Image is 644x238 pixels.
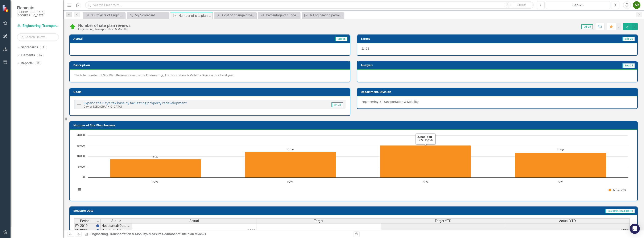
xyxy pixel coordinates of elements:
button: View chart menu, Chart [77,187,82,193]
span: Q4-25 [581,24,593,29]
h3: Analysis [361,63,493,67]
text: 5,000 [78,165,85,168]
td: 5,900 [505,228,630,233]
td: 5,900 [132,228,256,233]
a: Percentage of funded CIP projects & studies completed or under contract [259,13,299,18]
div: 16 [35,62,41,65]
span: Target YTD [435,219,451,223]
text: 20,000 [77,133,85,137]
div: Number of site plan reviews [78,23,131,28]
img: BgCOk07PiH71IgAAAABJRU5ErkJggg== [96,224,99,227]
div: Percentage of funded CIP projects & studies completed or under contract [266,13,299,18]
input: Search ClearPoint... [85,1,534,9]
td: Not started/Data not yet available [101,223,132,228]
text: 15,270 [422,141,429,144]
text: 0 [83,175,85,179]
text: 12,193 [287,148,294,151]
span: Actual [189,219,199,223]
span: 2,125 [362,46,369,50]
text: FY24 [422,180,429,184]
span: Period [80,219,90,223]
text: 15,000 [77,144,85,147]
text: FY23 [287,180,293,184]
a: Cost of change orders to be less than 5% of project construction [215,13,255,18]
img: On Track (80% or higher) [69,23,76,30]
span: Engineering & Transportation & Mobility [362,100,418,104]
text: 10,000 [77,154,85,158]
path: FY24, 15,270. Actual YTD. [380,145,471,177]
span: Last Calculated [DATE] [605,209,635,213]
img: BgCOk07PiH71IgAAAABJRU5ErkJggg== [96,229,99,232]
h3: Actual [73,37,188,40]
img: Not Defined [77,102,82,107]
button: Show Actual YTD [608,188,626,192]
h3: Target [361,37,476,40]
span: Elements [17,5,59,10]
div: Open Intercom Messenger [630,224,640,234]
a: Expand the City’s tax base by facilitating property redevelopment. [84,101,187,105]
h3: Number of Site Plan Reviews [73,124,635,127]
div: Engineering, Transportation & Mobility [78,28,131,31]
div: 3 [40,46,47,49]
path: FY23, 12,193. Actual YTD. [245,152,336,177]
h3: Measure Data [73,209,298,212]
div: My Scorecard [135,13,168,18]
path: FY22, 8,680. Actual YTD. [110,159,201,177]
text: FY25 [557,180,563,184]
svg: Interactive chart [74,133,630,196]
button: Search [512,2,533,8]
text: FY22 [152,180,158,184]
span: The total number of Site Plan Reviews done by the Engineering, Transportation & Mobility Division... [74,73,235,77]
h3: Description [73,63,348,67]
span: Status [111,219,121,223]
a: Elements [21,53,35,58]
input: Search Below... [17,33,59,41]
div: % Engineering permit applications reviewed [DATE] [310,13,343,18]
h3: Department/Division [361,90,635,93]
div: Number of site plan reviews [165,232,206,236]
text: 11,755 [557,149,564,152]
img: 8DAGhfEEPCf229AAAAAElFTkSuQmCC [96,219,100,223]
td: Not started/Data not yet available [101,228,132,233]
span: Search [517,3,527,7]
a: % Engineering permit applications reviewed [DATE] [303,13,343,18]
span: Sep-25 [335,37,347,41]
span: Sep-25 [622,37,635,41]
text: 8,680 [153,155,158,158]
button: Sep-25 [546,1,610,9]
button: SR [633,1,640,9]
a: Reports [21,61,33,66]
a: % Projects of Engineering Division projects completed or under construction within two (2) years ... [84,13,124,18]
div: Chart. Highcharts interactive chart. [74,133,633,196]
span: Actual YTD [559,219,576,223]
div: Sep-25 [547,3,609,8]
span: Sep-25 [622,63,635,68]
span: Target [314,219,323,223]
div: % Projects of Engineering Division projects completed or under construction within two (2) years ... [91,13,124,18]
a: Engineering, Transportation & Mobility [17,24,59,28]
div: » » [84,232,350,237]
td: FY 2019 [74,223,95,228]
a: My Scorecard [128,13,168,18]
a: Engineering, Transportation & Mobility [90,232,147,236]
span: Q4-25 [331,102,343,107]
img: ClearPoint Strategy [2,5,9,12]
path: FY25, 11,755. Actual YTD. [515,153,606,177]
h3: Goals [73,90,348,93]
a: Scorecards [21,45,38,50]
small: City of [GEOGRAPHIC_DATA] [84,104,122,108]
div: Number of site plan reviews [178,13,211,18]
small: [GEOGRAPHIC_DATA], [GEOGRAPHIC_DATA] [17,10,59,17]
div: Cost of change orders to be less than 5% of project construction [222,13,255,18]
a: Measures [149,232,163,236]
td: FY 2020 [74,228,95,233]
div: 16 [37,54,44,57]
